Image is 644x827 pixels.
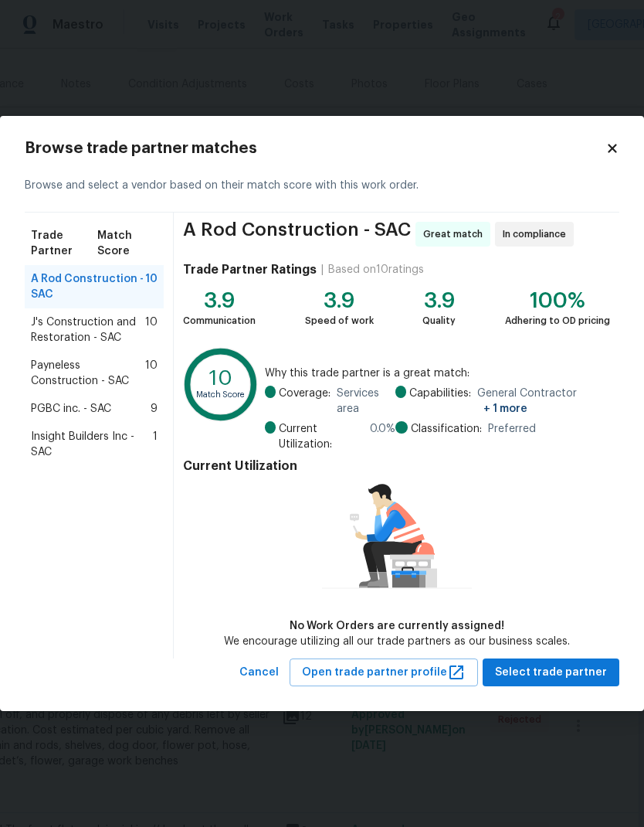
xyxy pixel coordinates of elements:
span: Cancel [239,663,279,682]
span: 10 [145,271,158,302]
div: Speed of work [305,313,374,328]
div: 100% [505,293,610,308]
span: Select trade partner [495,663,607,682]
div: Quality [422,313,456,328]
h4: Trade Partner Ratings [183,262,317,277]
span: J's Construction and Restoration - SAC [31,315,145,345]
span: 10 [145,358,158,389]
span: Why this trade partner is a great match: [265,366,610,381]
div: Communication [183,313,256,328]
span: Open trade partner profile [302,663,466,682]
span: 10 [145,315,158,345]
span: Preferred [488,421,536,437]
button: Select trade partner [483,659,619,687]
span: Capabilities: [409,386,471,417]
button: Cancel [233,659,285,687]
div: | [317,262,328,277]
span: Coverage: [279,386,330,417]
span: In compliance [503,226,572,242]
text: Match Score [196,390,246,399]
h4: Current Utilization [183,458,610,474]
span: General Contractor [477,386,610,417]
span: 1 [153,429,158,460]
text: 10 [209,367,232,388]
span: A Rod Construction - SAC [31,271,145,302]
button: Open trade partner profile [290,659,478,687]
div: Browse and select a vendor based on their match score with this work order. [25,159,619,213]
span: Classification: [411,421,482,437]
span: Match Score [97,228,158,259]
div: We encourage utilizing all our trade partners as our business scales. [224,634,570,649]
div: 3.9 [183,293,256,308]
span: 9 [151,401,158,417]
span: Trade Partner [31,228,97,259]
div: Adhering to OD pricing [505,313,610,328]
h2: Browse trade partner matches [25,141,605,156]
div: No Work Orders are currently assigned! [224,618,570,634]
span: A Rod Construction - SAC [183,222,411,247]
span: Insight Builders Inc - SAC [31,429,153,460]
span: Great match [423,226,489,242]
span: Payneless Construction - SAC [31,358,145,389]
span: + 1 more [483,403,527,414]
div: 3.9 [422,293,456,308]
span: Current Utilization: [279,421,364,452]
span: Services area [337,386,395,417]
span: PGBC inc. - SAC [31,401,111,417]
span: 0.0 % [370,421,395,452]
div: 3.9 [305,293,374,308]
div: Based on 10 ratings [328,262,424,277]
